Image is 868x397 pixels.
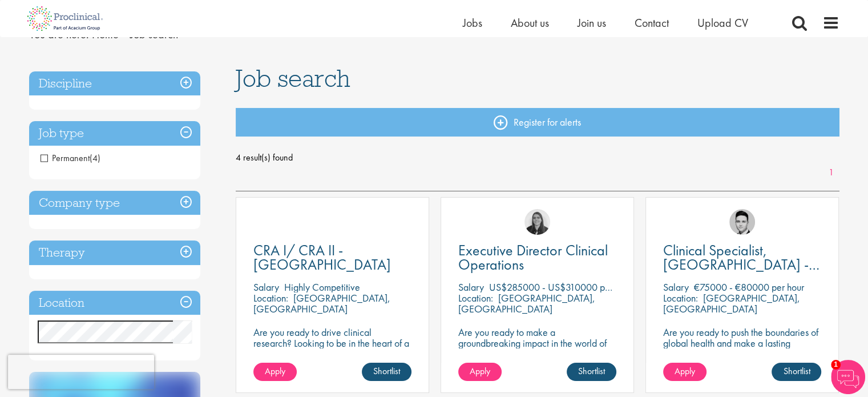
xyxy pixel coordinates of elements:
[831,360,841,370] span: 1
[362,363,411,381] a: Shortlist
[694,280,804,294] p: €75000 - €80000 per hour
[253,363,297,381] a: Apply
[823,166,839,179] a: 1
[29,71,200,96] h3: Discipline
[729,209,755,235] img: Connor Lynes
[458,280,484,294] span: Salary
[29,240,200,265] h3: Therapy
[458,291,595,315] p: [GEOGRAPHIC_DATA], [GEOGRAPHIC_DATA]
[663,291,698,304] span: Location:
[265,365,285,377] span: Apply
[772,363,821,381] a: Shortlist
[41,152,100,164] span: Permanent
[458,240,608,274] span: Executive Director Clinical Operations
[284,280,360,294] p: Highly Competitive
[458,291,493,304] span: Location:
[524,209,550,235] img: Ciara Noble
[253,243,411,272] a: CRA I/ CRA II - [GEOGRAPHIC_DATA]
[253,327,411,370] p: Are you ready to drive clinical research? Looking to be in the heart of a company where precision...
[253,291,390,315] p: [GEOGRAPHIC_DATA], [GEOGRAPHIC_DATA]
[567,363,616,381] a: Shortlist
[458,363,502,381] a: Apply
[663,243,821,272] a: Clinical Specialist, [GEOGRAPHIC_DATA] - Cardiac
[511,15,549,30] a: About us
[253,280,279,294] span: Salary
[663,291,800,315] p: [GEOGRAPHIC_DATA], [GEOGRAPHIC_DATA]
[8,355,154,389] iframe: reCAPTCHA
[697,15,748,30] a: Upload CV
[236,108,839,137] a: Register for alerts
[41,152,90,164] span: Permanent
[663,240,819,288] span: Clinical Specialist, [GEOGRAPHIC_DATA] - Cardiac
[253,291,288,304] span: Location:
[236,149,839,166] span: 4 result(s) found
[253,240,391,274] span: CRA I/ CRA II - [GEOGRAPHIC_DATA]
[458,243,616,272] a: Executive Director Clinical Operations
[635,15,669,30] a: Contact
[90,152,100,164] span: (4)
[29,191,200,215] h3: Company type
[463,15,482,30] a: Jobs
[578,15,606,30] a: Join us
[663,280,689,294] span: Salary
[236,63,350,94] span: Job search
[663,363,706,381] a: Apply
[663,327,821,381] p: Are you ready to push the boundaries of global health and make a lasting impact? This role at a h...
[675,365,695,377] span: Apply
[29,291,200,315] h3: Location
[29,121,200,146] h3: Job type
[489,280,641,294] p: US$285000 - US$310000 per annum
[458,327,616,381] p: Are you ready to make a groundbreaking impact in the world of biotechnology? Join a growing compa...
[470,365,490,377] span: Apply
[831,360,865,394] img: Chatbot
